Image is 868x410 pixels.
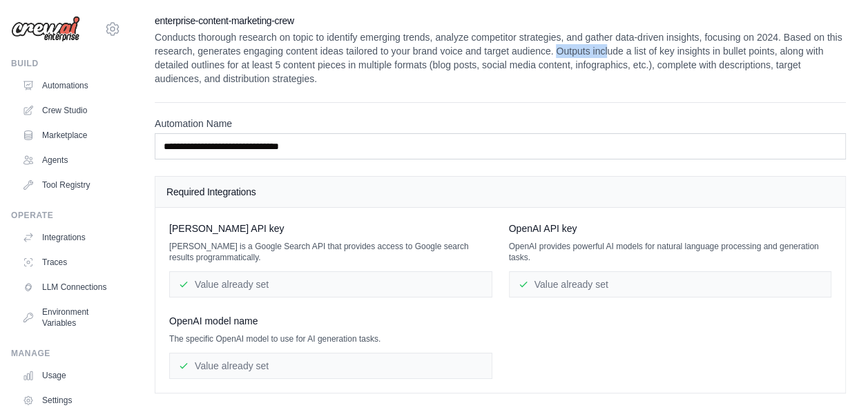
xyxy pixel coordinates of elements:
[11,348,121,359] div: Manage
[17,124,121,146] a: Marketplace
[169,271,492,297] div: Value already set
[17,364,121,387] a: Usage
[169,353,492,379] div: Value already set
[17,251,121,273] a: Traces
[17,226,121,248] a: Integrations
[509,222,577,235] span: OpenAI API key
[169,222,284,235] span: [PERSON_NAME] API key
[17,149,121,171] a: Agents
[509,271,832,297] div: Value already set
[11,210,121,221] div: Operate
[509,241,832,263] p: OpenAI provides powerful AI models for natural language processing and generation tasks.
[17,276,121,298] a: LLM Connections
[155,117,846,130] label: Automation Name
[17,174,121,196] a: Tool Registry
[169,333,492,344] p: The specific OpenAI model to use for AI generation tasks.
[169,241,492,263] p: [PERSON_NAME] is a Google Search API that provides access to Google search results programmatically.
[169,314,258,328] span: OpenAI model name
[166,185,834,199] h4: Required Integrations
[11,16,80,42] img: Logo
[155,30,846,86] p: Conducts thorough research on topic to identify emerging trends, analyze competitor strategies, a...
[17,75,121,97] a: Automations
[155,14,846,28] h2: enterprise-content-marketing-crew
[17,301,121,334] a: Environment Variables
[17,99,121,121] a: Crew Studio
[11,58,121,69] div: Build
